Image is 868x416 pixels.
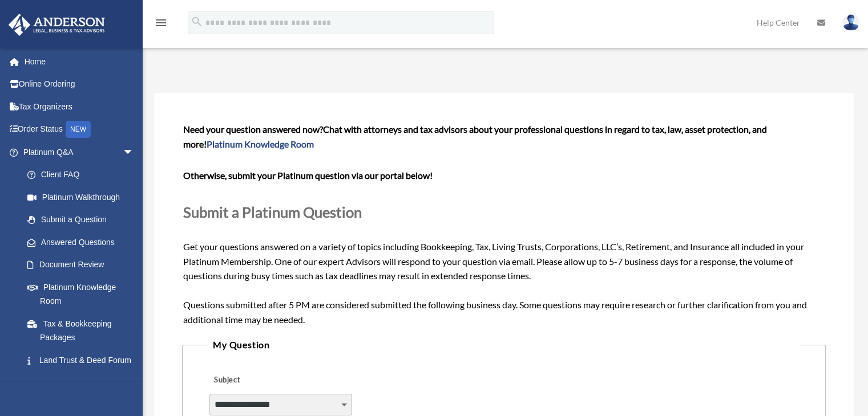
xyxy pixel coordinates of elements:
a: Land Trust & Deed Forum [16,349,151,372]
b: Otherwise, submit your Platinum question via our portal below! [183,170,433,181]
a: Submit a Question [16,209,146,231]
a: Home [8,50,151,73]
span: Need your question answered now? [183,124,323,134]
a: Portal Feedback [16,372,151,394]
span: Submit a Platinum Question [183,203,362,221]
a: Tax & Bookkeeping Packages [16,312,151,349]
a: Tax Organizers [8,95,151,118]
span: arrow_drop_down [123,141,146,164]
div: NEW [66,121,91,138]
i: menu [154,16,168,30]
span: Chat with attorneys and tax advisors about your professional questions in regard to tax, law, ass... [183,124,767,149]
a: Platinum Q&Aarrow_drop_down [8,141,151,164]
span: Get your questions answered on a variety of topics including Bookkeeping, Tax, Living Trusts, Cor... [183,124,825,325]
a: Online Ordering [8,73,151,96]
a: Order StatusNEW [8,118,151,141]
a: Platinum Knowledge Room [16,276,151,312]
img: Anderson Advisors Platinum Portal [5,14,108,36]
a: Platinum Walkthrough [16,186,151,209]
legend: My Question [208,337,800,353]
a: Answered Questions [16,231,151,254]
label: Subject [209,373,318,389]
i: search [191,15,203,28]
a: Platinum Knowledge Room [207,138,314,149]
img: User Pic [842,14,859,31]
a: Document Review [16,254,151,276]
a: menu [154,20,168,30]
a: Client FAQ [16,164,151,186]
